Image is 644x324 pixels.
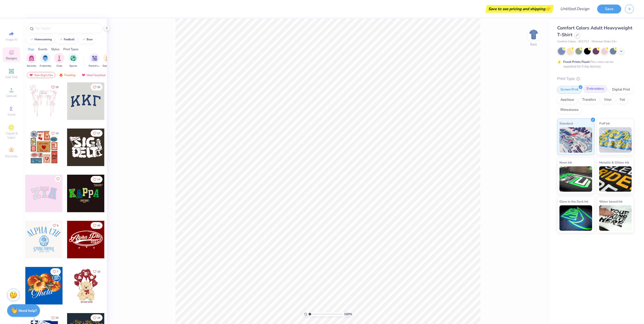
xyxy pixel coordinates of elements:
button: bear [79,36,95,43]
div: Orgs [28,47,34,51]
img: Fraternity Image [43,55,48,61]
img: Standard [559,127,592,153]
span: 15 [55,86,58,88]
button: Like [50,268,61,275]
img: trend_line.gif [82,38,86,41]
span: Clipart & logos [3,131,20,139]
div: Foil [616,96,628,104]
div: Vinyl [601,96,615,104]
button: Like [50,222,61,229]
strong: Fresh Prints Flash: [563,60,590,64]
div: Transfers [579,96,599,104]
div: bear [87,38,93,41]
button: Like [91,314,103,321]
img: most_fav.gif [29,73,33,77]
img: Sorority Image [29,55,34,61]
span: Designs [6,56,17,60]
span: Water based Ink [599,199,622,204]
img: most_fav.gif [82,73,86,77]
span: Game Day [103,64,114,68]
span: Neon Ink [559,160,572,165]
div: homecoming [34,38,52,41]
img: Back [529,29,539,40]
span: 33 [97,86,100,88]
div: filter for Sorority [26,53,36,68]
button: Save [597,5,621,13]
span: 👉 [545,6,551,12]
span: Metallic & Glitter Ink [599,160,629,165]
div: Print Type [557,76,634,82]
div: filter for Club [54,53,64,68]
button: football [56,36,77,43]
div: Save to see pricing and shipping [487,5,552,13]
img: Neon Ink [559,166,592,192]
div: Most Favorited [79,72,108,78]
img: Glow in the Dark Ink [559,205,592,231]
img: trend_line.gif [29,38,33,41]
span: Fraternity [40,64,51,68]
span: Comfort Colors [557,40,576,44]
span: Glow in the Dark Ink [559,199,588,204]
button: homecoming [27,36,54,43]
div: Applique [557,96,577,104]
span: 24 [55,317,58,319]
strong: Need help? [18,308,37,313]
img: Water based Ink [599,205,632,231]
div: filter for Parent's Weekend [89,53,100,68]
span: 7 [57,271,58,273]
input: Untitled Design [556,4,593,14]
span: Decorate [5,154,17,158]
span: 17 [97,132,100,135]
div: This color can be expedited for 5 day delivery. [563,60,626,69]
button: Like [49,84,61,91]
img: trend_line.gif [59,38,63,41]
div: Digital Print [609,86,633,94]
span: 100 % [344,312,352,316]
span: Add Text [5,75,17,79]
div: football [64,38,75,41]
span: Sorority [27,64,36,68]
span: Image AI [6,38,17,42]
button: Like [55,176,61,182]
span: Club [56,64,62,68]
img: trending.gif [59,73,63,77]
div: Styles [51,47,59,51]
span: Comfort Colors Adult Heavyweight T-Shirt [557,25,632,38]
button: Like [91,84,103,91]
div: Print Types [63,47,78,51]
div: filter for Sports [68,53,78,68]
button: Like [91,222,103,229]
span: Standard [559,121,573,126]
span: 10 [97,271,100,273]
button: Like [91,268,103,275]
button: Like [49,314,61,321]
div: Rhinestones [557,106,582,114]
div: Embroidery [583,85,607,93]
span: Upload [6,94,16,98]
div: filter for Fraternity [40,53,51,68]
span: Parent's Weekend [89,64,100,68]
div: Screen Print [557,86,582,94]
button: filter button [89,53,100,68]
span: 5 [57,224,58,227]
span: 14 [97,178,100,181]
span: 45 [97,224,100,227]
div: Back [530,42,537,47]
button: Like [91,176,103,183]
img: Sports Image [70,55,76,61]
img: Club Image [56,55,62,61]
img: Game Day Image [106,55,111,61]
button: Like [91,130,103,137]
button: filter button [103,53,114,68]
button: filter button [68,53,78,68]
button: filter button [26,53,36,68]
span: Greek [8,113,15,117]
span: 14 [55,132,58,135]
span: 18 [97,317,100,319]
div: Your Org's Fav [27,72,55,78]
button: filter button [40,53,51,68]
button: filter button [54,53,64,68]
input: Try "Alpha" [35,26,100,31]
span: Sports [69,64,77,68]
span: Minimum Order: 24 + [592,40,617,44]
